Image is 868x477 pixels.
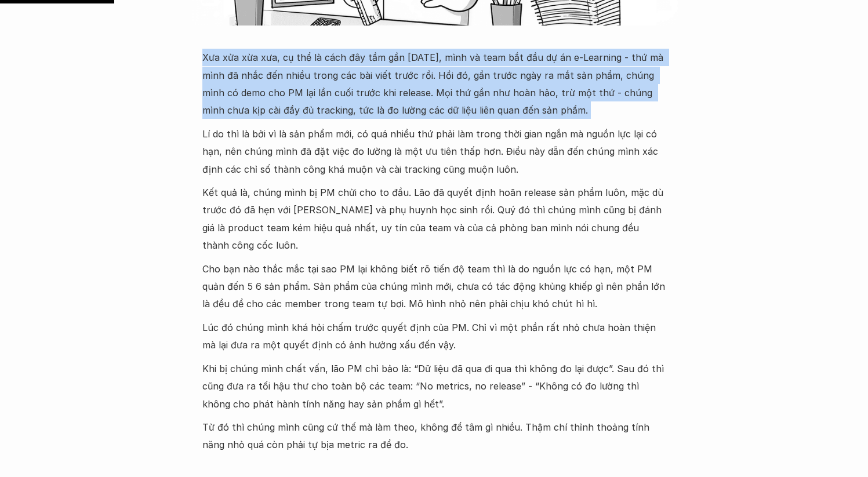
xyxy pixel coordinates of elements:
p: Xưa xửa xừa xưa, cụ thể là cách đây tầm gần [DATE], mình và team bắt đầu dự án e-Learning - thứ m... [202,49,666,119]
p: Cho bạn nào thắc mắc tại sao PM lại không biết rõ tiến độ team thì là do nguồn lực có hạn, một PM... [202,260,666,313]
p: Kết quả là, chúng mình bị PM chửi cho to đầu. Lão đã quyết định hoãn release sản phẩm luôn, mặc d... [202,184,666,254]
p: Khi bị chúng mình chất vấn, lão PM chỉ bảo là: “Dữ liệu đã qua đi qua thì không đo lại được”. Sau... [202,360,666,413]
p: Từ đó thì chúng mình cũng cứ thế mà làm theo, không để tâm gì nhiều. Thậm chí thỉnh thoảng tính n... [202,418,666,454]
p: Lí do thì là bởi vì là sản phẩm mới, có quá nhiều thứ phải làm trong thời gian ngắn mà nguồn lực ... [202,125,666,178]
p: Lúc đó chúng mình khá hỏi chấm trước quyết định của PM. Chỉ vì một phần rất nhỏ chưa hoàn thiện m... [202,319,666,354]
